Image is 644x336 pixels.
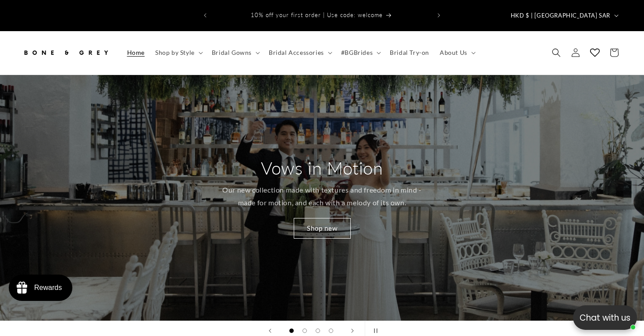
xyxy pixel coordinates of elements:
button: HKD $ | [GEOGRAPHIC_DATA] SAR [505,7,622,24]
span: Bridal Try-on [390,49,429,57]
button: Previous announcement [196,7,215,24]
summary: Shop by Style [150,43,206,62]
img: Bone and Grey Bridal [22,43,110,62]
a: Bone and Grey Bridal [19,40,113,66]
summary: #BGBrides [336,43,384,62]
a: Bridal Try-on [384,43,434,62]
p: Our new collection made with textures and freedom in mind - made for motion, and each with a melo... [218,184,426,209]
summary: Bridal Gowns [206,43,263,62]
span: HKD $ | [GEOGRAPHIC_DATA] SAR [511,11,610,20]
button: Next announcement [429,7,448,24]
summary: About Us [434,43,479,62]
span: Bridal Accessories [269,49,324,57]
summary: Search [547,43,566,62]
a: Home [122,43,150,62]
button: Open chatbox [573,305,637,330]
a: Shop new [294,218,351,239]
span: Bridal Gowns [212,49,252,57]
h2: Vows in Motion [261,157,383,179]
span: #BGBrides [341,49,373,57]
span: About Us [440,49,467,57]
span: 10% off your first order | Use code: welcome [251,11,383,18]
span: Shop by Style [155,49,195,57]
summary: Bridal Accessories [263,43,336,62]
div: Rewards [34,284,62,292]
p: Chat with us [573,311,637,324]
span: Home [127,49,145,57]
